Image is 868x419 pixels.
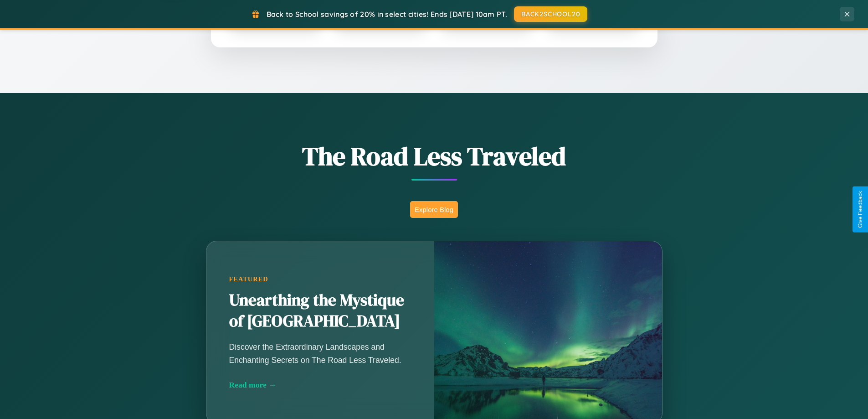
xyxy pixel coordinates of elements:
[514,6,587,22] button: BACK2SCHOOL20
[229,341,411,366] p: Discover the Extraordinary Landscapes and Enchanting Secrets on The Road Less Traveled.
[857,191,863,228] div: Give Feedback
[229,290,411,332] h2: Unearthing the Mystique of [GEOGRAPHIC_DATA]
[161,139,708,174] h1: The Road Less Traveled
[410,201,458,218] button: Explore Blog
[229,380,411,390] div: Read more →
[229,275,411,283] div: Featured
[267,10,507,19] span: Back to School savings of 20% in select cities! Ends [DATE] 10am PT.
